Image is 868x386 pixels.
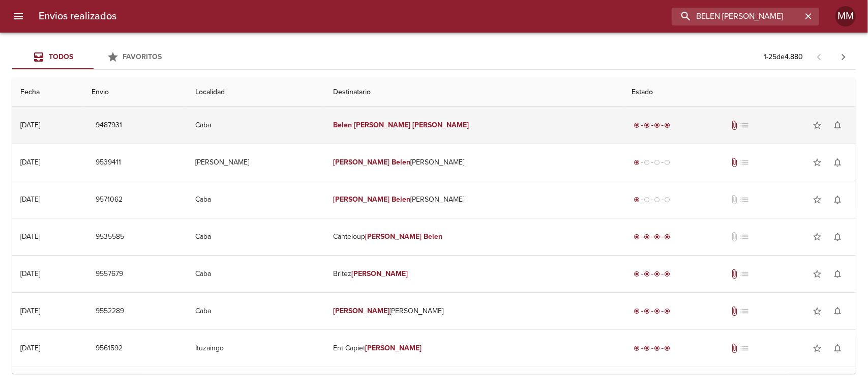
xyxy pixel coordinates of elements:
span: radio_button_unchecked [665,197,671,203]
button: Activar notificaciones [827,227,848,247]
span: radio_button_checked [665,234,671,240]
span: No tiene documentos adjuntos [730,232,740,242]
td: Caba [187,218,325,255]
em: Belen [333,121,352,129]
span: notifications_none [832,343,843,353]
div: [DATE] [20,121,40,129]
span: radio_button_checked [634,234,640,240]
td: Ituzaingo [187,330,325,367]
span: radio_button_checked [665,271,671,277]
span: No tiene pedido asociado [740,269,750,279]
span: radio_button_checked [634,197,640,203]
div: Abrir información de usuario [835,6,856,26]
button: Agregar a favoritos [807,338,827,359]
button: Activar notificaciones [827,301,848,321]
button: 9557679 [92,265,127,284]
span: radio_button_checked [644,234,650,240]
em: [PERSON_NAME] [412,121,469,129]
button: Agregar a favoritos [807,115,827,135]
button: 9571062 [92,190,127,209]
div: Entregado [632,306,673,316]
span: No tiene pedido asociado [740,157,750,168]
span: No tiene pedido asociado [740,343,750,353]
th: Localidad [187,78,325,107]
span: radio_button_checked [654,271,661,277]
td: Caba [187,293,325,329]
button: Activar notificaciones [827,189,848,210]
span: Tiene documentos adjuntos [730,343,740,353]
p: 1 - 25 de 4.880 [764,52,803,62]
span: Favoritos [123,52,162,61]
span: notifications_none [832,195,843,205]
em: [PERSON_NAME] [365,232,422,241]
button: 9539411 [92,153,125,172]
button: Agregar a favoritos [807,227,827,247]
span: Pagina anterior [807,51,831,62]
em: [PERSON_NAME] [351,269,408,278]
td: [PERSON_NAME] [325,144,623,181]
span: notifications_none [832,157,843,168]
td: Caba [187,181,325,218]
td: [PERSON_NAME] [325,181,623,218]
button: 9552289 [92,302,128,321]
span: star_border [812,232,822,242]
td: Caba [187,256,325,292]
span: star_border [812,195,822,205]
button: Agregar a favoritos [807,301,827,321]
button: 9535585 [92,228,128,246]
span: radio_button_checked [644,122,650,128]
span: radio_button_checked [654,308,661,314]
button: Activar notificaciones [827,152,848,173]
span: 9557679 [96,268,123,281]
div: [DATE] [20,269,40,278]
span: Tiene documentos adjuntos [730,306,740,316]
span: radio_button_unchecked [654,159,661,166]
div: Entregado [632,269,673,279]
td: Caba [187,107,325,144]
span: radio_button_unchecked [644,159,650,166]
span: radio_button_checked [634,122,640,128]
span: 9487931 [96,119,122,132]
td: Ent Capiet [325,330,623,367]
button: Agregar a favoritos [807,189,827,210]
span: radio_button_unchecked [644,197,650,203]
span: radio_button_checked [644,345,650,351]
span: radio_button_checked [654,122,661,128]
span: notifications_none [832,120,843,130]
h6: Envios realizados [39,8,116,24]
span: radio_button_checked [665,308,671,314]
div: [DATE] [20,344,40,352]
span: No tiene pedido asociado [740,232,750,242]
div: Entregado [632,343,673,353]
div: Entregado [632,120,673,130]
button: 9561592 [92,339,127,358]
span: star_border [812,120,822,130]
div: [DATE] [20,232,40,241]
span: Pagina siguiente [831,45,856,69]
div: [DATE] [20,195,40,204]
div: Generado [632,157,673,168]
span: radio_button_checked [654,345,661,351]
th: Fecha [12,78,83,107]
span: notifications_none [832,269,843,279]
span: radio_button_unchecked [665,159,671,166]
span: Tiene documentos adjuntos [730,157,740,168]
span: notifications_none [832,306,843,316]
span: No tiene pedido asociado [740,195,750,205]
span: radio_button_checked [634,271,640,277]
button: Activar notificaciones [827,264,848,284]
span: radio_button_checked [634,308,640,314]
em: Belen [392,195,410,204]
span: star_border [812,269,822,279]
span: Todos [49,52,73,61]
span: star_border [812,306,822,316]
div: Entregado [632,232,673,242]
span: radio_button_checked [665,345,671,351]
em: [PERSON_NAME] [365,344,422,352]
span: Tiene documentos adjuntos [730,120,740,130]
em: Belen [424,232,442,241]
div: [DATE] [20,307,40,315]
button: 9487931 [92,116,126,135]
em: [PERSON_NAME] [333,158,390,167]
td: [PERSON_NAME] [187,144,325,181]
